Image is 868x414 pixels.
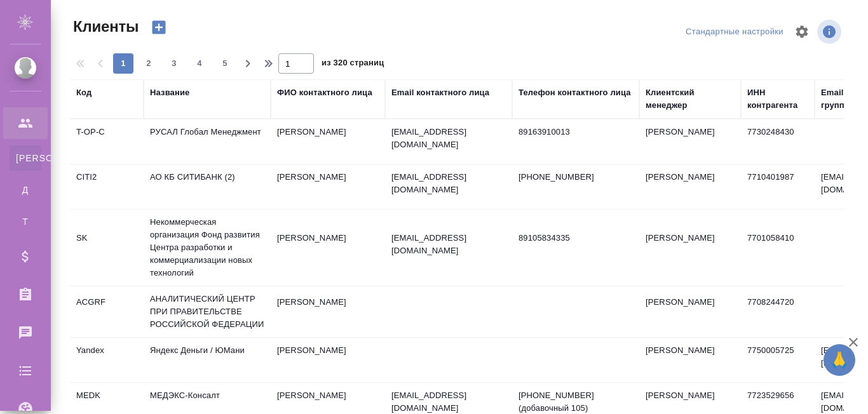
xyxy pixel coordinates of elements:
[144,164,271,209] td: АО КБ СИТИБАНК (2)
[322,55,384,74] span: из 320 страниц
[144,286,271,337] td: АНАЛИТИЧЕСКИЙ ЦЕНТР ПРИ ПРАВИТЕЛЬСТВЕ РОССИЙСКОЙ ФЕДЕРАЦИИ
[271,290,385,334] td: [PERSON_NAME]
[391,86,489,99] div: Email контактного лица
[189,57,210,70] span: 4
[519,126,633,138] p: 89163910013
[747,86,808,112] div: ИНН контрагента
[519,232,633,244] p: 89105834335
[144,119,271,164] td: РУСАЛ Глобал Менеджмент
[639,164,741,209] td: [PERSON_NAME]
[787,17,817,47] span: Настроить таблицу
[16,215,35,228] span: Т
[189,53,210,74] button: 4
[70,225,144,270] td: SK
[70,119,144,164] td: T-OP-C
[164,57,184,70] span: 3
[519,86,631,99] div: Телефон контактного лица
[271,338,385,382] td: [PERSON_NAME]
[164,53,184,74] button: 3
[144,17,174,38] button: Создать
[519,171,633,184] p: [PHONE_NUMBER]
[391,126,506,151] p: [EMAIL_ADDRESS][DOMAIN_NAME]
[639,119,741,164] td: [PERSON_NAME]
[391,232,506,257] p: [EMAIL_ADDRESS][DOMAIN_NAME]
[70,290,144,334] td: ACGRF
[277,86,372,99] div: ФИО контактного лица
[741,290,815,334] td: 7708244720
[16,184,35,196] span: Д
[824,344,855,376] button: 🙏
[139,53,159,74] button: 2
[639,225,741,270] td: [PERSON_NAME]
[70,338,144,382] td: Yandex
[144,210,271,286] td: Некоммерческая организация Фонд развития Центра разработки и коммерциализации новых технологий
[639,290,741,334] td: [PERSON_NAME]
[817,20,844,44] span: Посмотреть информацию
[70,164,144,209] td: CITI2
[741,164,815,209] td: 7710401987
[215,57,235,70] span: 5
[741,119,815,164] td: 7730248430
[10,177,41,203] a: Д
[76,86,92,99] div: Код
[391,171,506,196] p: [EMAIL_ADDRESS][DOMAIN_NAME]
[741,338,815,382] td: 7750005725
[70,17,139,37] span: Клиенты
[271,119,385,164] td: [PERSON_NAME]
[215,53,235,74] button: 5
[10,209,41,234] a: Т
[271,225,385,270] td: [PERSON_NAME]
[150,86,189,99] div: Название
[144,338,271,382] td: Яндекс Деньги / ЮМани
[139,57,159,70] span: 2
[741,225,815,270] td: 7701058410
[639,338,741,382] td: [PERSON_NAME]
[10,145,41,171] a: [PERSON_NAME]
[16,152,35,164] span: [PERSON_NAME]
[829,347,850,373] span: 🙏
[682,22,787,42] div: split button
[646,86,735,112] div: Клиентский менеджер
[271,164,385,209] td: [PERSON_NAME]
